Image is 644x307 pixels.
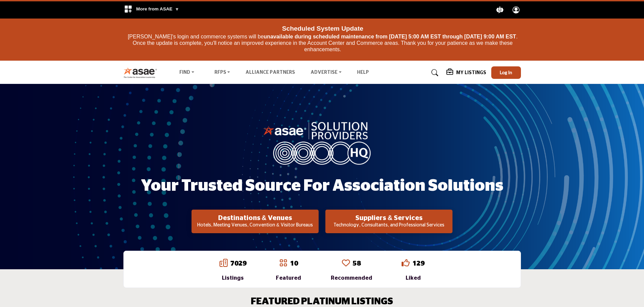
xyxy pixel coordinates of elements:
a: Alliance Partners [245,70,295,75]
span: Log In [500,69,512,75]
h5: My Listings [456,70,486,76]
h1: Your Trusted Source for Association Solutions [141,176,503,196]
a: Go to Featured [279,259,287,268]
div: More from ASAE [120,1,183,19]
div: Scheduled System Update [125,22,520,33]
a: Find [175,68,199,78]
a: Help [357,70,369,75]
a: Go to Recommended [342,259,350,268]
button: Destinations & Venues Hotels, Meeting Venues, Convention & Visitor Bureaus [192,210,319,233]
a: Search [425,67,443,78]
a: 7029 [230,260,246,267]
h2: Destinations & Venues [194,214,317,222]
div: My Listings [446,69,486,77]
div: Liked [402,274,425,282]
a: 10 [290,260,298,267]
span: More from ASAE [136,6,179,11]
strong: unavailable during scheduled maintenance from [DATE] 5:00 AM EST through [DATE] 9:00 AM EST [264,34,516,39]
a: 58 [353,260,361,267]
a: Advertise [306,68,346,78]
button: Suppliers & Services Technology, Consultants, and Professional Services [325,210,452,233]
div: Featured [276,274,301,282]
h2: Suppliers & Services [327,214,450,222]
button: Log In [491,66,521,79]
a: RFPs [210,68,235,78]
p: Technology, Consultants, and Professional Services [327,222,450,229]
div: Listings [219,274,246,282]
i: Go to Liked [402,259,410,267]
p: [PERSON_NAME]'s login and commerce systems will be . Once the update is complete, you'll notice a... [125,33,520,53]
img: image [263,120,381,165]
a: 129 [412,260,425,267]
p: Hotels, Meeting Venues, Convention & Visitor Bureaus [194,222,317,229]
div: Recommended [331,274,372,282]
img: Site Logo [123,67,161,78]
